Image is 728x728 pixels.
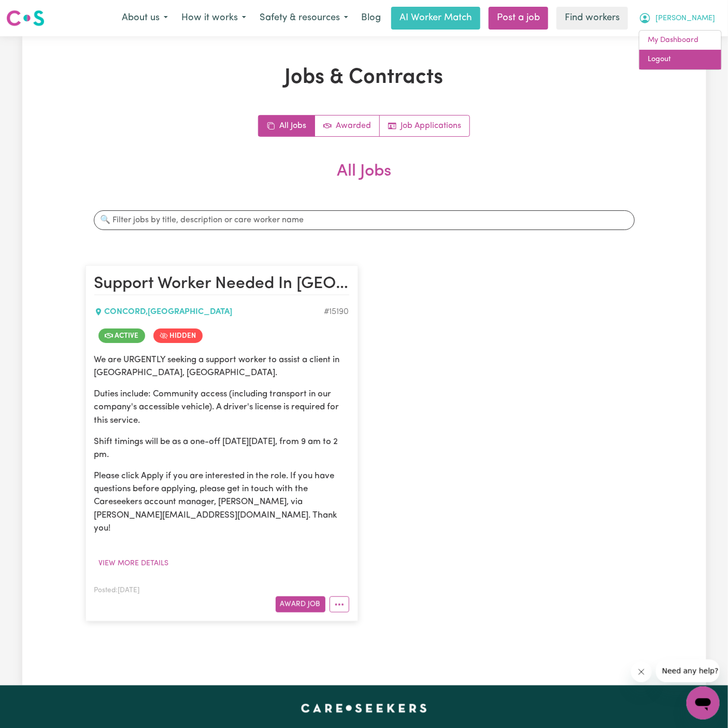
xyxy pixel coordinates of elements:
iframe: Button to launch messaging window [687,687,720,720]
button: View more details [94,555,174,572]
div: Job ID #15190 [324,306,349,318]
input: 🔍 Filter jobs by title, description or care worker name [94,210,635,230]
span: Job is hidden [153,329,203,343]
span: [PERSON_NAME] [655,13,715,24]
a: Logout [639,50,721,69]
iframe: Message from company [656,660,720,682]
div: My Account [639,30,722,70]
a: AI Worker Match [391,7,480,30]
button: My Account [632,7,722,29]
button: About us [115,7,175,29]
p: Please click Apply if you are interested in the role. If you have questions before applying, plea... [94,469,349,535]
button: Safety & resources [253,7,355,29]
div: CONCORD , [GEOGRAPHIC_DATA] [94,306,324,318]
a: Active jobs [315,116,380,136]
a: Blog [355,7,387,30]
a: My Dashboard [639,31,721,50]
button: Award Job [276,596,325,612]
p: Duties include: Community access (including transport in our company's accessible vehicle). A dri... [94,388,349,427]
a: Job applications [380,116,469,136]
a: Post a job [489,7,548,30]
p: We are URGENTLY seeking a support worker to assist a client in [GEOGRAPHIC_DATA], [GEOGRAPHIC_DATA]. [94,353,349,379]
img: Careseekers logo [6,9,45,27]
iframe: Close message [631,662,652,682]
span: Posted: [DATE] [94,587,140,594]
h2: All Jobs [85,162,643,198]
span: Job is active [98,329,145,343]
a: All jobs [259,116,315,136]
button: How it works [175,7,253,29]
h2: Support Worker Needed In Concord, NSW [94,274,349,295]
a: Careseekers logo [6,6,45,30]
h1: Jobs & Contracts [85,65,643,90]
a: Careseekers home page [301,704,427,712]
p: Shift timings will be as a one-off [DATE][DATE], from 9 am to 2 pm. [94,435,349,461]
a: Find workers [556,7,628,30]
button: More options [330,596,349,612]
